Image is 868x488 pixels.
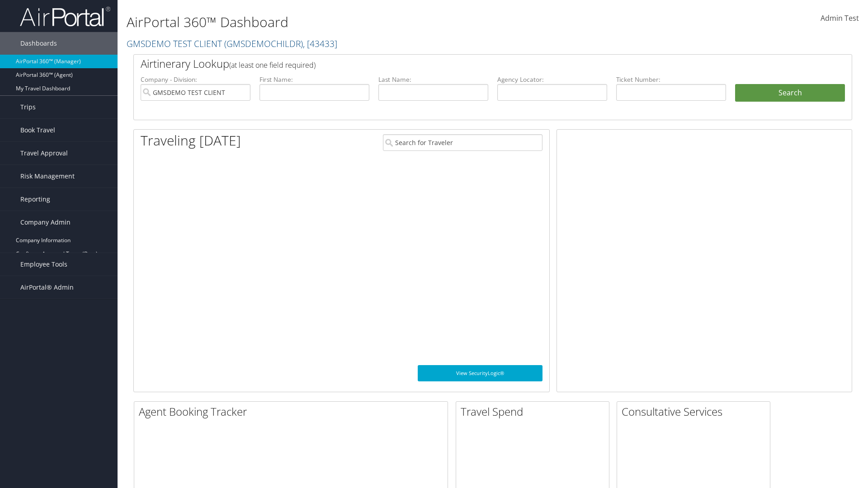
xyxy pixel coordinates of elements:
h1: AirPortal 360™ Dashboard [127,13,615,32]
span: Trips [20,96,36,118]
label: First Name: [259,75,369,84]
input: Search for Traveler [383,134,542,151]
button: Search [735,84,845,102]
label: Last Name: [378,75,488,84]
span: Admin Test [821,13,859,23]
a: Admin Test [821,5,859,33]
span: AirPortal® Admin [20,276,74,299]
span: Company Admin [20,211,71,234]
label: Agency Locator: [497,75,607,84]
h2: Consultative Services [622,404,770,419]
h2: Agent Booking Tracker [139,404,448,419]
span: (at least one field required) [229,60,316,70]
h2: Travel Spend [461,404,609,419]
span: Risk Management [20,165,75,188]
span: Book Travel [20,119,55,141]
span: ( GMSDEMOCHILDR ) [224,38,303,50]
span: Dashboards [20,32,57,55]
span: Reporting [20,188,50,211]
h1: Traveling [DATE] [141,131,241,150]
h2: Airtinerary Lookup [141,56,785,71]
span: Employee Tools [20,253,67,276]
span: , [ 43433 ] [303,38,337,50]
label: Company - Division: [141,75,250,84]
img: airportal-logo.png [20,6,110,27]
a: View SecurityLogic® [418,365,542,381]
label: Ticket Number: [616,75,726,84]
a: GMSDEMO TEST CLIENT [127,38,337,50]
span: Travel Approval [20,142,68,164]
